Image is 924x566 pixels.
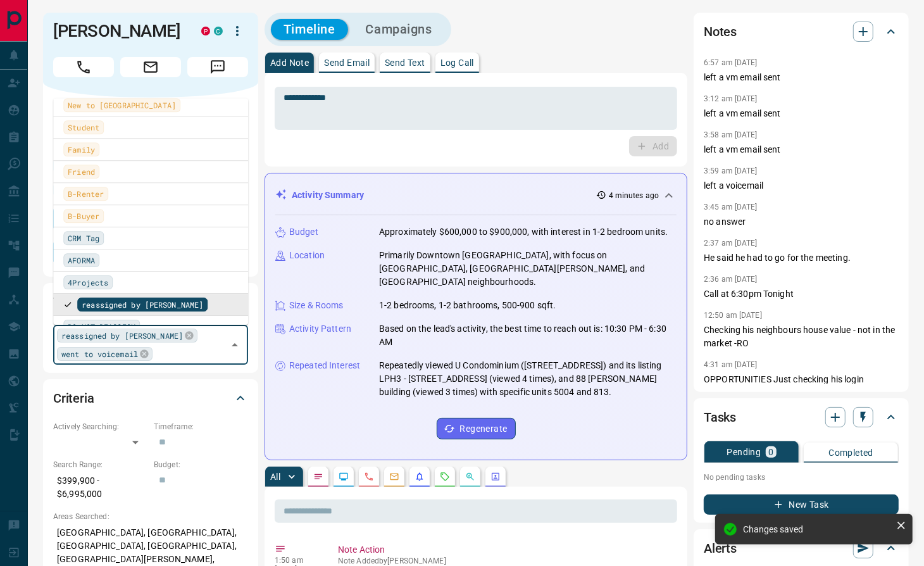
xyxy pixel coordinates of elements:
div: property.ca [201,27,210,35]
p: Timeframe: [154,421,248,432]
p: Completed [828,448,873,457]
div: Alerts [704,533,899,563]
p: Location [289,249,325,262]
textarea: To enrich screen reader interactions, please activate Accessibility in Grammarly extension settings [284,92,668,125]
div: Changes saved [743,524,891,534]
h1: [PERSON_NAME] [53,21,182,41]
p: Primarily Downtown [GEOGRAPHIC_DATA], with focus on [GEOGRAPHIC_DATA], [GEOGRAPHIC_DATA][PERSON_N... [379,249,677,289]
span: CRM Tag [68,232,99,245]
div: Criteria [53,383,248,413]
button: Timeline [271,19,348,40]
span: B-Renter [68,188,104,201]
p: Based on the lead's activity, the best time to reach out is: 10:30 PM - 6:30 AM [379,322,677,349]
p: Add Note [270,58,309,67]
span: Email [120,57,181,77]
p: left a voicemail [704,179,899,192]
span: Student [68,122,99,134]
h2: Criteria [53,388,94,408]
p: Activity Pattern [289,322,351,336]
div: condos.ca [214,27,223,35]
button: Close [226,336,244,354]
h2: Tasks [704,407,736,427]
p: Approximately $600,000 to $900,000, with interest in 1-2 bedroom units. [379,225,668,239]
div: Notes [704,16,899,47]
p: 2:37 am [DATE] [704,239,758,248]
p: Pending [727,448,761,456]
p: No pending tasks [704,468,899,487]
span: went to voicemail [61,348,138,360]
p: He said he had to go for the meeting. [704,251,899,265]
p: Budget: [154,459,248,470]
svg: Notes [313,472,323,482]
p: Budget [289,225,318,239]
p: Note Added by [PERSON_NAME] [338,557,672,565]
p: Repeatedly viewed U Condominium ([STREET_ADDRESS]) and its listing LPH3 - [STREET_ADDRESS] (viewe... [379,359,677,399]
p: 4:31 am [DATE] [704,360,758,369]
p: Actively Searching: [53,421,147,432]
span: Family [68,144,95,156]
div: went to voicemail [57,347,153,361]
svg: Listing Alerts [415,472,425,482]
span: Message [187,57,248,77]
p: 3:58 am [DATE] [704,130,758,139]
svg: Calls [364,472,374,482]
p: Call at 6:30pm Tonight [704,287,899,301]
span: 4Projects [68,277,108,289]
span: reassigned by [PERSON_NAME] [82,299,203,311]
h2: Notes [704,22,737,42]
svg: Requests [440,472,450,482]
p: 1-2 bedrooms, 1-2 bathrooms, 500-900 sqft. [379,299,556,312]
p: Note Action [338,543,672,557]
svg: Agent Actions [490,472,501,482]
p: 6:57 am [DATE] [704,58,758,67]
p: 0 [768,448,773,456]
button: Regenerate [437,418,516,439]
p: Log Call [440,58,474,67]
p: 3:12 am [DATE] [704,94,758,103]
span: Friend [68,166,95,179]
svg: Emails [389,472,399,482]
span: reassigned by [PERSON_NAME] [61,329,183,342]
svg: Opportunities [465,472,475,482]
span: AFORMA [68,255,95,267]
p: Size & Rooms [289,299,344,312]
p: 3:45 am [DATE] [704,203,758,211]
span: B-Buyer [68,210,99,223]
p: 1:50 am [275,556,319,565]
p: 2:36 am [DATE] [704,275,758,284]
p: Repeated Interest [289,359,360,372]
button: Campaigns [353,19,445,40]
div: Activity Summary4 minutes ago [275,184,677,207]
p: 3:59 am [DATE] [704,167,758,175]
p: Checking his neighbours house value - not in the market -RO [704,324,899,350]
svg: Lead Browsing Activity [339,472,349,482]
span: New to [GEOGRAPHIC_DATA] [68,99,176,112]
p: Areas Searched: [53,511,248,522]
span: DO NOT REASSIGN [68,321,135,334]
span: Call [53,57,114,77]
div: Tasks [704,402,899,432]
p: 12:50 am [DATE] [704,311,762,320]
p: Send Email [324,58,370,67]
p: Activity Summary [292,189,364,202]
p: no answer [704,215,899,229]
p: $399,900 - $6,995,000 [53,470,147,505]
p: 4 minutes ago [609,190,659,201]
h2: Alerts [704,538,737,558]
p: Search Range: [53,459,147,470]
div: reassigned by [PERSON_NAME] [57,329,197,343]
button: New Task [704,494,899,515]
p: All [270,472,280,481]
p: left a vm email sent [704,107,899,120]
p: OPPORTUNITIES Just checking his login credentials not looking --RO [704,373,899,399]
p: Send Text [385,58,425,67]
p: left a vm email sent [704,143,899,156]
p: left a vm email sent [704,71,899,84]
